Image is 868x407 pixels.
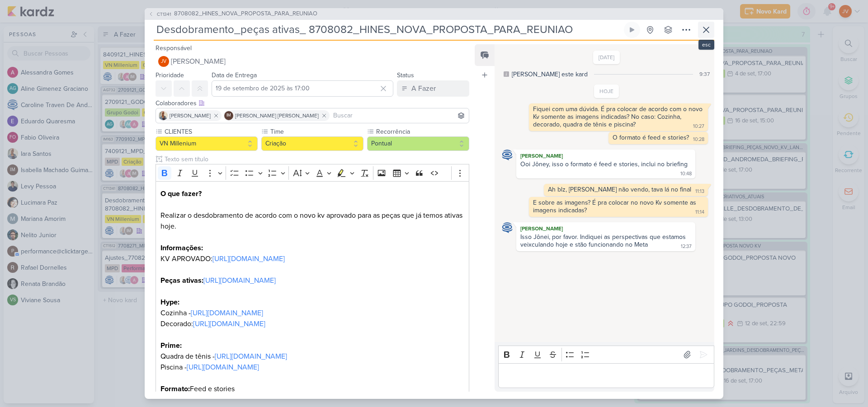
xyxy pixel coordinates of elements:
[160,188,464,308] p: Realizar o desdobramento de acordo com o novo kv aprovado para as peças que já temos ativas hoje....
[695,209,704,216] div: 11:14
[367,136,469,151] button: Pontual
[161,59,166,64] p: JV
[159,111,168,120] img: Iara Santos
[411,83,436,94] div: A Fazer
[224,111,233,120] div: Isabella Machado Guimarães
[156,44,192,52] label: Responsável
[187,363,259,372] a: [URL][DOMAIN_NAME]
[699,70,710,78] div: 9:37
[171,56,226,67] span: [PERSON_NAME]
[261,136,363,151] button: Criação
[518,151,693,160] div: [PERSON_NAME]
[693,136,704,143] div: 10:28
[170,112,211,120] span: [PERSON_NAME]
[156,136,258,151] button: VN Millenium
[156,98,469,108] div: Colaboradores
[191,309,263,318] a: [URL][DOMAIN_NAME]
[193,319,265,328] a: [URL][DOMAIN_NAME]
[212,71,257,79] label: Data de Entrega
[160,318,464,405] p: Decorado: Quadra de tênis - Piscina - Feed e stories : Meta Ads
[695,188,704,195] div: 11:13
[203,276,276,285] a: [URL][DOMAIN_NAME]
[693,123,704,130] div: 10:27
[226,113,231,118] p: IM
[215,352,287,361] a: [URL][DOMAIN_NAME]
[520,233,688,248] div: Isso Jônei, por favor. Indiquei as perspectivas que estamos veixculando hoje e stão funcionando n...
[160,189,202,198] strong: O que fazer?
[160,276,203,285] strong: Peças ativas:
[160,341,182,350] strong: Prime:
[163,154,469,164] input: Texto sem título
[498,363,714,388] div: Editor editing area: main
[533,199,698,214] div: E sobre as imagens? É pra colocar no novo Kv somente as imagens indicadas?
[375,127,469,136] label: Recorrência
[154,22,622,38] input: Kard Sem Título
[502,150,513,160] img: Caroline Traven De Andrade
[397,71,414,79] label: Status
[235,112,319,120] span: [PERSON_NAME] [PERSON_NAME]
[502,222,513,233] img: Caroline Traven De Andrade
[628,26,636,33] div: Ligar relógio
[160,243,203,253] strong: Informações:
[512,70,588,79] div: [PERSON_NAME] este kard
[613,134,689,141] div: O formato é feed e stories?
[160,384,190,393] strong: Formato:
[680,170,692,178] div: 10:48
[156,53,469,70] button: JV [PERSON_NAME]
[520,160,688,168] div: Ooi Jôney, isso o formato é feed e stories, inclui no briefing
[518,224,693,233] div: [PERSON_NAME]
[533,105,704,128] div: Fiquei com uma dúvida. É pra colocar de acordo com o novo Kv somente as imagens indicadas? No cas...
[158,56,169,67] div: Joney Viana
[164,127,258,136] label: CLIENTES
[156,164,469,182] div: Editor toolbar
[548,186,691,193] div: Ah blz, [PERSON_NAME] não vendo, tava lá no final
[498,346,714,363] div: Editor toolbar
[160,298,179,307] strong: Hype:
[681,243,692,250] div: 12:37
[160,308,464,318] p: Cozinha -
[212,254,285,263] a: [URL][DOMAIN_NAME]
[212,80,393,97] input: Select a date
[156,71,184,79] label: Prioridade
[269,127,363,136] label: Time
[698,40,714,50] div: esc
[331,110,467,121] input: Buscar
[397,80,469,97] button: A Fazer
